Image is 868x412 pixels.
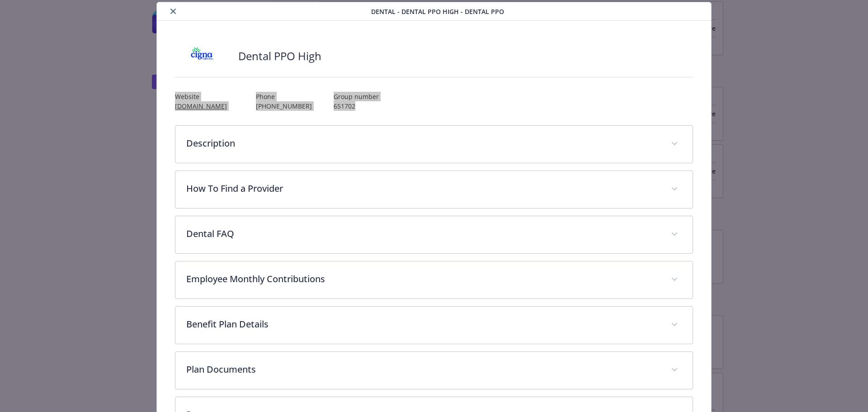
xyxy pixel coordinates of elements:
[186,272,660,286] p: Employee Monthly Contributions
[238,48,321,64] h2: Dental PPO High
[175,171,693,208] div: How To Find a Provider
[175,216,693,253] div: Dental FAQ
[175,92,234,101] p: Website
[186,182,660,195] p: How To Find a Provider
[256,92,312,101] p: Phone
[334,92,379,101] p: Group number
[371,7,504,16] span: Dental - Dental PPO High - Dental PPO
[175,307,693,344] div: Benefit Plan Details
[186,363,660,376] p: Plan Documents
[256,101,312,111] p: [PHONE_NUMBER]
[186,137,660,150] p: Description
[334,101,379,111] p: 651702
[186,227,660,241] p: Dental FAQ
[168,6,179,17] button: close
[175,43,229,70] img: CIGNA
[175,352,693,389] div: Plan Documents
[186,317,660,331] p: Benefit Plan Details
[175,261,693,298] div: Employee Monthly Contributions
[175,126,693,163] div: Description
[175,102,234,110] a: [DOMAIN_NAME]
